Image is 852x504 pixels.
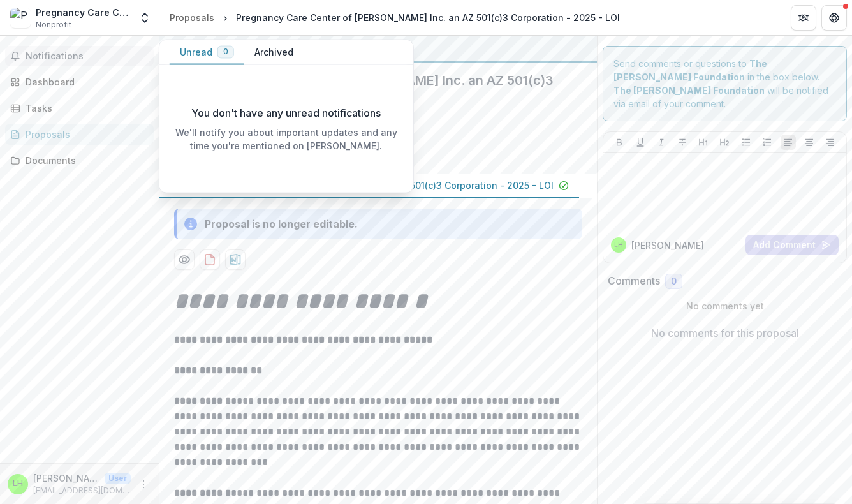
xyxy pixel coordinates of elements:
h2: Comments [608,275,660,287]
button: Strike [675,135,690,150]
div: Lisa Henry [614,242,623,248]
div: Send comments or questions to in the box below. will be notified via email of your comment. [603,46,847,121]
button: Italicize [654,135,669,150]
span: Notifications [26,51,149,62]
div: Proposal is no longer editable. [205,216,358,232]
p: No comments yet [608,299,842,313]
a: Dashboard [5,71,154,93]
strong: The [PERSON_NAME] Foundation [613,85,765,96]
p: [EMAIL_ADDRESS][DOMAIN_NAME] [33,485,131,496]
img: Pregnancy Care Center of Chandler Inc. an AZ 501(c)3 Corporation [10,8,31,28]
div: Documents [26,154,143,167]
p: You don't have any unread notifications [191,105,381,121]
button: Underline [633,135,648,150]
span: Nonprofit [36,19,71,31]
nav: breadcrumb [165,8,625,27]
button: Ordered List [760,135,775,150]
button: Align Left [781,135,796,150]
div: Lisa Henry [13,480,23,488]
button: Heading 2 [717,135,732,150]
div: Proposals [26,128,143,141]
div: Pregnancy Care Center of [PERSON_NAME] Inc. an AZ 501(c)3 Corporation [36,6,131,19]
button: download-proposal [225,249,246,270]
p: We'll notify you about important updates and any time you're mentioned on [PERSON_NAME]. [170,126,403,152]
span: 0 [671,276,677,287]
span: 0 [223,47,228,56]
p: [PERSON_NAME] [33,471,99,485]
button: Align Center [802,135,817,150]
button: Open entity switcher [136,5,154,31]
div: Proposals [170,11,214,24]
p: [PERSON_NAME] [631,239,704,252]
a: Tasks [5,98,154,119]
button: Add Comment [745,235,839,255]
div: Dashboard [26,75,143,89]
a: Proposals [5,124,154,145]
button: Heading 1 [696,135,711,150]
button: Preview d12c0dc4-60b7-40b7-8642-7b0cfdece2a6-0.pdf [174,249,195,270]
button: Notifications [5,46,154,66]
button: download-proposal [200,249,220,270]
button: Align Right [823,135,838,150]
p: No comments for this proposal [651,325,799,341]
button: More [136,477,151,492]
button: Archived [244,40,304,65]
button: Bullet List [738,135,754,150]
div: Pregnancy Care Center of [PERSON_NAME] Inc. an AZ 501(c)3 Corporation - 2025 - LOI [236,11,620,24]
a: Proposals [165,8,219,27]
a: Documents [5,150,154,171]
div: Tasks [26,101,143,115]
button: Unread [170,40,244,65]
button: Get Help [821,5,847,31]
button: Bold [612,135,627,150]
p: User [105,473,131,484]
button: Partners [791,5,816,31]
